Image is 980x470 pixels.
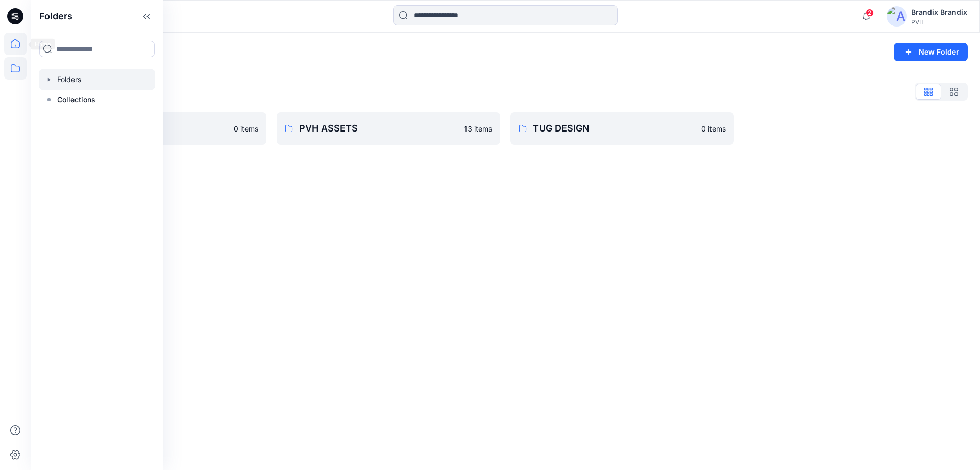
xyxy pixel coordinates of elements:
[894,43,968,61] button: New Folder
[887,6,907,27] img: avatar
[234,123,258,134] p: 0 items
[57,94,95,106] p: Collections
[464,123,492,134] p: 13 items
[866,9,874,17] span: 2
[701,123,726,134] p: 0 items
[911,18,967,26] div: PVH
[277,112,500,145] a: PVH ASSETS13 items
[533,121,695,136] p: TUG DESIGN
[911,6,967,18] div: Brandix Brandix
[510,112,734,145] a: TUG DESIGN0 items
[299,121,458,136] p: PVH ASSETS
